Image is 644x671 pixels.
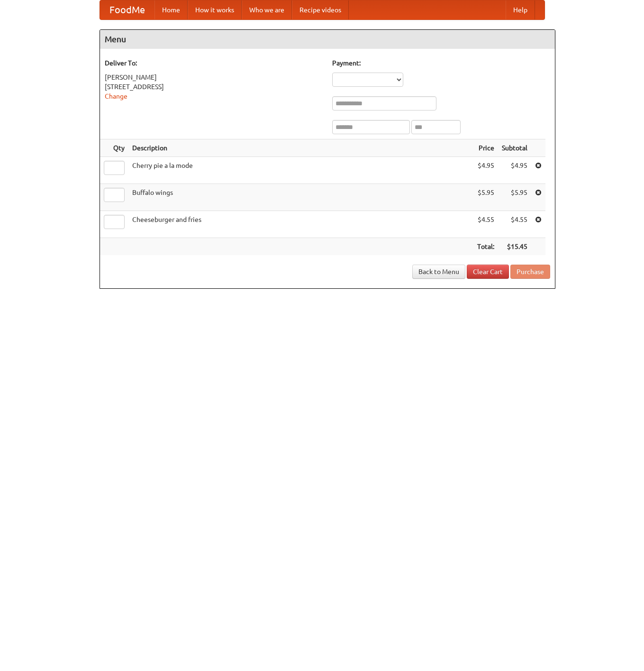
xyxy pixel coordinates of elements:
a: Who we are [242,0,292,19]
div: [STREET_ADDRESS] [105,82,323,92]
div: [PERSON_NAME] [105,73,323,82]
td: $4.55 [498,211,531,238]
td: $4.55 [473,211,498,238]
td: $4.95 [473,157,498,184]
th: Description [128,139,473,157]
td: $5.95 [473,184,498,211]
a: Home [154,0,188,19]
a: Back to Menu [412,265,465,279]
a: Help [506,0,535,19]
a: Change [105,92,127,100]
a: How it works [188,0,242,19]
a: FoodMe [100,0,154,19]
button: Purchase [510,265,550,279]
td: $4.95 [498,157,531,184]
a: Recipe videos [292,0,349,19]
h4: Menu [100,30,555,49]
td: Cheeseburger and fries [128,211,473,238]
th: Qty [100,139,128,157]
th: Price [473,139,498,157]
td: Buffalo wings [128,184,473,211]
h5: Payment: [332,58,550,68]
a: Clear Cart [467,265,509,279]
th: Total: [473,238,498,256]
th: $15.45 [498,238,531,256]
td: Cherry pie a la mode [128,157,473,184]
h5: Deliver To: [105,58,323,68]
td: $5.95 [498,184,531,211]
th: Subtotal [498,139,531,157]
